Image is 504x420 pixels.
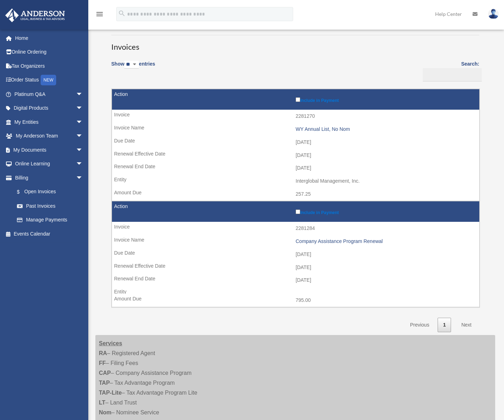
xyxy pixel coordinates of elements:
label: Include in Payment [296,208,476,215]
a: Digital Productsarrow_drop_down [5,101,94,115]
td: 795.00 [112,294,479,307]
div: Company Assistance Program Renewal [296,238,476,244]
a: Manage Payments [10,213,90,227]
a: Events Calendar [5,227,94,241]
a: menu [95,12,104,18]
a: Order StatusNEW [5,73,94,87]
a: Billingarrow_drop_down [5,171,90,185]
label: Show entries [111,60,155,76]
a: 1 [438,318,451,332]
a: Past Invoices [10,199,90,213]
a: Platinum Q&Aarrow_drop_down [5,87,94,101]
a: My Entitiesarrow_drop_down [5,115,94,129]
input: Search: [423,68,482,81]
td: [DATE] [112,149,479,162]
a: Home [5,31,94,45]
td: 257.25 [112,188,479,201]
a: Online Ordering [5,45,94,59]
td: 2281284 [112,222,479,235]
h3: Invoices [111,35,479,53]
strong: TAP-Lite [99,390,122,396]
strong: LT [99,400,105,406]
td: [DATE] [112,274,479,287]
td: [DATE] [112,248,479,261]
a: Previous [405,318,434,332]
a: Online Learningarrow_drop_down [5,157,94,171]
a: Next [456,318,477,332]
strong: Services [99,340,122,346]
td: [DATE] [112,261,479,274]
input: Include in Payment [296,97,300,102]
a: Tax Organizers [5,59,94,73]
a: My Documentsarrow_drop_down [5,143,94,157]
div: WY Annual List, No Nom [296,126,476,132]
strong: RA [99,350,107,356]
span: arrow_drop_down [76,129,90,144]
strong: FF [99,360,106,366]
span: arrow_drop_down [76,101,90,116]
i: search [118,10,126,17]
img: User Pic [488,9,499,19]
img: Anderson Advisors Platinum Portal [3,8,67,22]
span: arrow_drop_down [76,171,90,185]
a: $Open Invoices [10,185,87,199]
span: arrow_drop_down [76,87,90,102]
span: arrow_drop_down [76,157,90,171]
strong: TAP [99,380,110,386]
i: menu [95,10,104,18]
strong: CAP [99,370,111,376]
span: $ [21,188,24,196]
label: Include in Payment [296,96,476,103]
td: 2281270 [112,110,479,123]
label: Search: [420,60,479,81]
span: arrow_drop_down [76,115,90,129]
td: [DATE] [112,162,479,175]
td: [DATE] [112,136,479,149]
td: Interglobal Management, Inc. [112,175,479,188]
a: My Anderson Teamarrow_drop_down [5,129,94,143]
select: Showentries [124,61,139,69]
div: NEW [41,75,56,85]
span: arrow_drop_down [76,143,90,157]
input: Include in Payment [296,209,300,214]
strong: Nom [99,409,112,415]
